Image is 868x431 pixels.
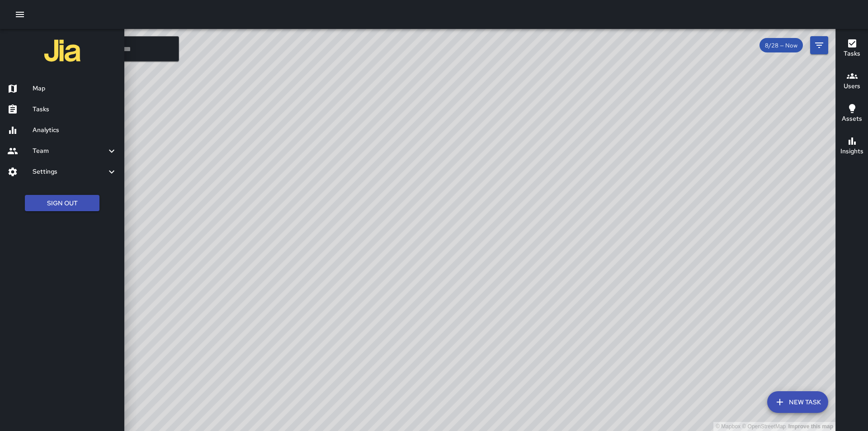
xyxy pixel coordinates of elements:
[844,81,860,91] h6: Users
[25,195,99,212] button: Sign Out
[33,125,117,135] h6: Analytics
[33,146,106,156] h6: Team
[842,114,862,124] h6: Assets
[33,104,117,114] h6: Tasks
[33,167,106,177] h6: Settings
[33,84,117,94] h6: Map
[844,49,860,59] h6: Tasks
[767,391,828,413] button: New Task
[44,33,80,69] img: jia-logo
[840,147,863,156] h6: Insights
